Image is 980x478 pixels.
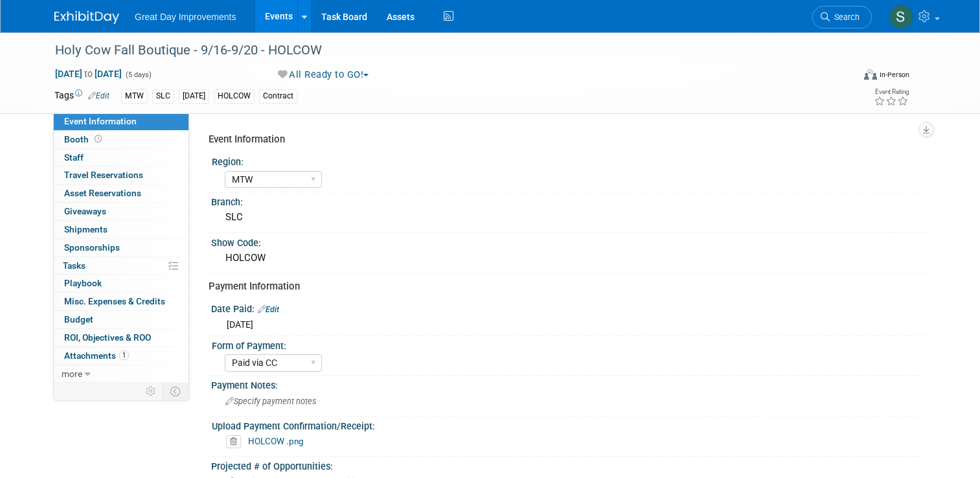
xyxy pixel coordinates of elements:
[54,131,188,148] a: Booth
[64,152,84,163] span: Staff
[64,332,151,343] span: ROI, Objectives & ROO
[212,336,920,352] div: Form of Payment:
[812,6,872,28] a: Search
[64,116,137,126] span: Event Information
[51,39,837,62] div: Holy Cow Fall Boutique - 9/16-9/20 - HOLCOW
[54,203,188,220] a: Giveaways
[211,376,926,392] div: Payment Notes:
[212,152,920,168] div: Region:
[64,314,93,324] span: Budget
[225,396,316,406] span: Specify payment notes
[92,134,104,144] span: Booth not reserved yet
[209,133,916,146] div: Event Information
[64,296,165,306] span: Misc. Expenses & Credits
[54,347,188,365] a: Attachments1
[54,329,188,347] a: ROI, Objectives & ROO
[211,192,926,209] div: Branch:
[62,369,82,379] span: more
[226,437,246,446] a: Delete attachment?
[152,89,174,103] div: SLC
[221,207,916,227] div: SLC
[54,113,188,130] a: Event Information
[64,188,141,198] span: Asset Reservations
[64,206,106,216] span: Giveaways
[121,89,148,103] div: MTW
[88,91,109,100] a: Edit
[63,260,85,271] span: Tasks
[273,68,374,82] button: All Ready to GO!
[874,89,909,95] div: Event Rating
[54,11,119,24] img: ExhibitDay
[221,248,916,268] div: HOLCOW
[64,350,129,361] span: Attachments
[258,305,279,314] a: Edit
[211,233,926,249] div: Show Code:
[140,383,163,400] td: Personalize Event Tab Strip
[54,166,188,184] a: Travel Reservations
[879,70,909,80] div: In-Person
[64,242,120,253] span: Sponsorships
[179,89,209,103] div: [DATE]
[259,89,297,103] div: Contract
[54,239,188,256] a: Sponsorships
[783,67,909,87] div: Event Format
[211,457,926,473] div: Projected # of Opportunities:
[119,350,129,360] span: 1
[54,275,188,292] a: Playbook
[64,278,102,288] span: Playbook
[54,89,109,104] td: Tags
[54,365,188,383] a: more
[248,436,304,446] a: HOLCOW .png
[82,69,95,79] span: to
[889,5,913,29] img: Sha'Nautica Sales
[864,69,877,80] img: Format-Inperson.png
[54,293,188,310] a: Misc. Expenses & Credits
[214,89,255,103] div: HOLCOW
[54,221,188,238] a: Shipments
[163,383,189,400] td: Toggle Event Tabs
[209,280,916,293] div: Payment Information
[64,134,104,144] span: Booth
[54,149,188,166] a: Staff
[64,224,108,234] span: Shipments
[54,185,188,202] a: Asset Reservations
[54,68,122,80] span: [DATE] [DATE]
[135,12,236,22] span: Great Day Improvements
[124,71,152,79] span: (5 days)
[54,311,188,328] a: Budget
[227,319,253,330] span: [DATE]
[54,257,188,275] a: Tasks
[64,170,143,180] span: Travel Reservations
[212,416,920,433] div: Upload Payment Confirmation/Receipt:
[830,12,860,22] span: Search
[211,299,926,316] div: Date Paid:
